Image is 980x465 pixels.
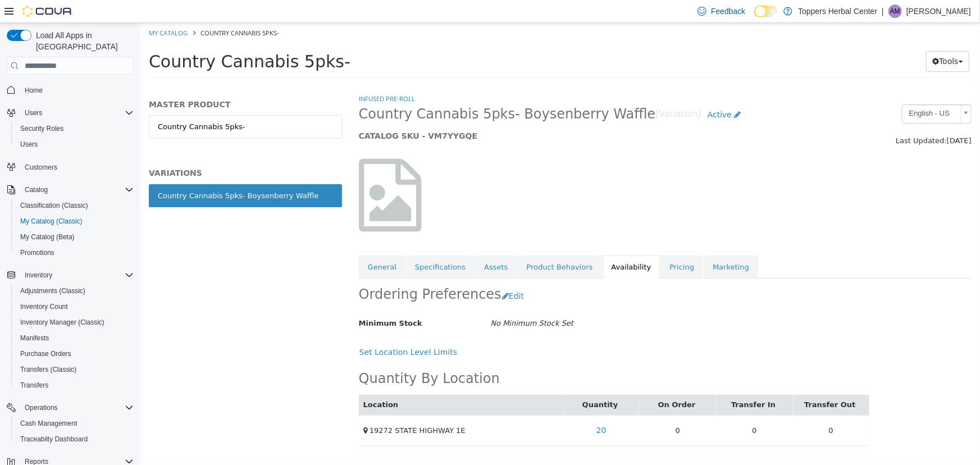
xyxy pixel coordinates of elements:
span: Load All Apps in [GEOGRAPHIC_DATA] [31,30,134,52]
a: Manifests [16,331,53,345]
span: Country Cannabis 5pks- [60,6,139,14]
a: Inventory Count [16,300,72,313]
button: My Catalog (Classic) [11,213,138,229]
span: Users [16,138,134,151]
span: Classification (Classic) [20,201,88,210]
a: My Catalog (Beta) [16,230,79,244]
a: My Catalog (Classic) [16,215,87,228]
input: Dark Mode [754,6,778,17]
span: 19272 STATE HIGHWAY 1E [229,403,325,412]
a: Marketing [563,233,618,256]
h2: Ordering Preferences [218,263,361,280]
span: Country Cannabis 5pks- Boysenberry Waffle [218,83,516,100]
span: [DATE] [806,113,831,122]
a: Country Cannabis 5pks- [8,92,202,116]
a: Transfer In [591,377,637,386]
button: Users [11,136,138,152]
span: Transfers [20,381,48,390]
a: Availability [462,233,520,256]
span: Traceabilty Dashboard [16,432,134,446]
span: Transfers (Classic) [16,363,134,376]
button: Catalog [20,183,52,197]
h5: MASTER PRODUCT [8,76,202,86]
a: Purchase Orders [16,347,76,361]
span: Promotions [20,248,54,257]
span: Users [20,106,134,120]
button: Users [20,106,47,120]
a: On Order [518,377,558,386]
td: 0 [499,392,576,422]
button: Traceabilty Dashboard [11,431,138,447]
button: Security Roles [11,121,138,136]
button: Transfers [11,377,138,393]
span: Adjustments (Classic) [16,284,134,298]
span: Inventory Manager (Classic) [16,316,134,329]
span: Security Roles [20,124,63,133]
a: Adjustments (Classic) [16,284,90,298]
button: Promotions [11,245,138,261]
button: Inventory [20,268,57,282]
button: Tools [786,28,829,49]
button: Users [2,105,138,121]
button: Manifests [11,330,138,346]
button: Inventory [2,267,138,283]
a: Users [16,138,42,151]
button: Inventory Count [11,299,138,314]
div: Audrey Murphy [888,4,902,18]
h2: Quantity By Location [218,347,359,364]
span: My Catalog (Classic) [20,217,83,226]
a: Pricing [520,233,563,256]
button: Location [223,376,260,388]
a: Specifications [266,233,334,256]
button: Operations [2,400,138,416]
i: No Minimum Stock Set [350,296,434,304]
button: Inventory Manager (Classic) [11,314,138,330]
span: Manifests [20,334,49,343]
span: My Catalog (Beta) [20,233,75,241]
small: [Variation] [515,87,560,96]
p: Toppers Herbal Center [798,4,877,18]
span: Last Updated: [755,113,806,122]
span: Inventory [25,271,52,280]
a: Home [20,84,47,97]
span: Inventory Count [20,302,68,311]
span: Operations [25,403,58,412]
button: Purchase Orders [11,346,138,362]
a: Infused Pre-roll [218,71,275,80]
span: Catalog [25,185,48,194]
a: Security Roles [16,122,68,135]
span: Customers [25,163,57,172]
span: Customers [20,160,134,174]
span: My Catalog (Beta) [16,230,134,244]
span: Catalog [20,183,134,197]
span: Transfers (Classic) [20,365,76,374]
span: Classification (Classic) [16,199,134,212]
a: Transfers (Classic) [16,363,81,376]
h5: VARIATIONS [8,145,202,155]
button: Transfers (Classic) [11,362,138,377]
span: Users [25,108,42,117]
span: Promotions [16,246,134,259]
a: Inventory Manager (Classic) [16,316,109,329]
button: Customers [2,159,138,175]
button: Cash Management [11,416,138,431]
span: Feedback [711,6,745,17]
span: Users [20,140,38,149]
span: Cash Management [16,417,134,430]
button: Set Location Level Limits [218,319,323,340]
a: Assets [335,233,376,256]
span: Adjustments (Classic) [20,286,85,295]
span: Security Roles [16,122,134,135]
a: Transfers [16,379,53,392]
a: 20 [450,397,472,418]
button: Operations [20,401,62,414]
span: Manifests [16,331,134,345]
p: [PERSON_NAME] [906,4,971,18]
button: My Catalog (Beta) [11,229,138,245]
span: Home [25,86,43,95]
a: Quantity [442,377,480,386]
img: Cova [22,6,73,17]
span: Transfers [16,379,134,392]
span: Cash Management [20,419,77,428]
td: 0 [576,392,652,422]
